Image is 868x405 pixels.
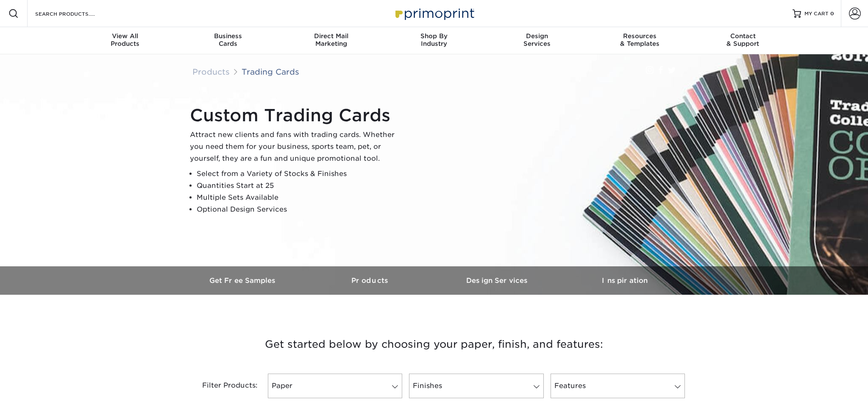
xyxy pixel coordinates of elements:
[434,266,561,295] a: Design Services
[307,266,434,295] a: Products
[804,10,829,17] span: MY CART
[74,32,177,47] div: Products
[383,32,486,47] div: Industry
[307,277,434,285] h3: Products
[588,32,691,47] div: & Templates
[242,67,299,76] a: Trading Cards
[485,27,588,54] a: DesignServices
[588,32,691,40] span: Resources
[180,266,307,295] a: Get Free Samples
[485,32,588,47] div: Services
[190,105,402,126] h1: Custom Trading Cards
[197,180,402,192] li: Quantities Start at 25
[186,325,682,363] h3: Get started below by choosing your paper, finish, and features:
[197,192,402,204] li: Multiple Sets Available
[392,4,476,22] img: Primoprint
[691,32,794,40] span: Contact
[561,277,688,285] h3: Inspiration
[485,32,588,40] span: Design
[691,32,794,47] div: & Support
[383,32,486,40] span: Shop By
[434,277,561,285] h3: Design Services
[192,67,230,76] a: Products
[409,374,543,398] a: Finishes
[280,27,383,54] a: Direct MailMarketing
[34,8,117,19] input: SEARCH PRODUCTS.....
[588,27,691,54] a: Resources& Templates
[830,11,834,17] span: 0
[383,27,486,54] a: Shop ByIndustry
[197,168,402,180] li: Select from a Variety of Stocks & Finishes
[561,266,688,295] a: Inspiration
[268,374,402,398] a: Paper
[177,32,280,40] span: Business
[280,32,383,40] span: Direct Mail
[180,277,307,285] h3: Get Free Samples
[280,32,383,47] div: Marketing
[180,374,264,398] div: Filter Products:
[190,129,402,165] p: Attract new clients and fans with trading cards. Whether you need them for your business, sports ...
[197,204,402,215] li: Optional Design Services
[74,27,177,54] a: View AllProducts
[177,27,280,54] a: BusinessCards
[74,32,177,40] span: View All
[177,32,280,47] div: Cards
[551,374,685,398] a: Features
[691,27,794,54] a: Contact& Support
